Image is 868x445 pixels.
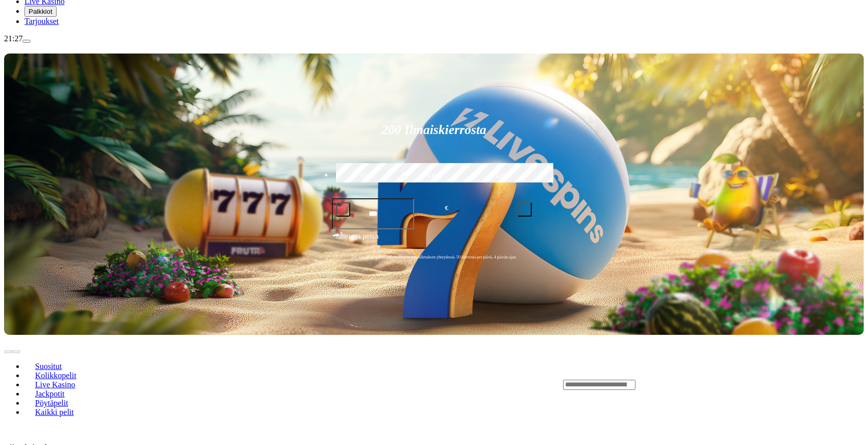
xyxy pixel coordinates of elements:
a: Live Kasino [24,377,86,392]
span: 21:27 [4,34,22,43]
span: Suositut [31,362,66,371]
span: Palkkiot [29,8,53,15]
span: Jackpotit [31,389,69,398]
span: € [340,230,343,237]
button: prev slide [4,350,12,353]
button: minus icon [336,202,350,217]
header: Lobby [4,335,864,435]
span: Kolikkopelit [31,371,81,380]
button: menu [22,40,31,43]
a: Tarjoukset [24,17,59,25]
span: Kaikki pelit [31,408,78,416]
button: Talleta ja pelaa [332,231,536,250]
input: Search [563,380,635,390]
button: Palkkiot [24,6,57,17]
a: Kolikkopelit [24,368,87,383]
a: Kaikki pelit [24,405,85,420]
span: Live Kasino [31,380,80,389]
label: €50 [334,162,397,191]
label: €250 [471,162,534,191]
a: Suositut [24,359,72,374]
span: € [445,203,448,213]
label: €150 [402,162,466,191]
a: Jackpotit [24,386,75,402]
a: Pöytäpelit [24,396,79,411]
button: plus icon [518,202,532,217]
span: Pöytäpelit [31,399,72,407]
nav: Lobby [4,345,543,425]
span: Talleta ja pelaa [335,231,378,250]
button: next slide [12,350,20,353]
